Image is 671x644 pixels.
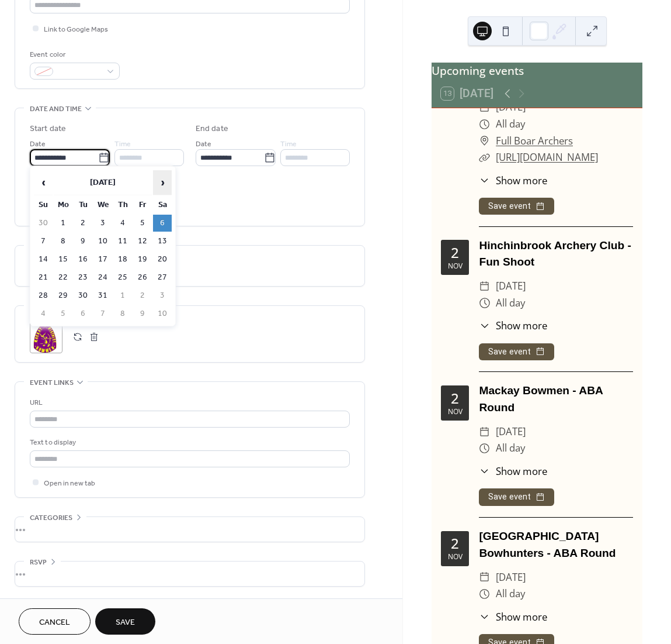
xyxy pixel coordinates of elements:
button: ​Show more [479,318,547,333]
th: Fr [133,197,152,213]
td: 21 [34,269,53,286]
span: All day [496,586,525,602]
button: Cancel [19,608,91,635]
div: ​ [479,278,490,295]
span: Time [114,138,131,150]
span: Save [116,617,135,629]
td: 2 [74,215,92,232]
div: ​ [479,133,490,150]
div: ​ [479,173,490,188]
td: 11 [113,233,132,250]
th: We [93,197,112,213]
div: ​ [479,609,490,624]
td: 26 [133,269,152,286]
div: ​ [479,423,490,440]
td: 16 [74,251,92,268]
td: 12 [133,233,152,250]
div: [GEOGRAPHIC_DATA] Bowhunters - ABA Round [479,528,633,562]
a: Full Boar Archers [496,133,573,150]
td: 19 [133,251,152,268]
td: 3 [93,215,112,232]
td: 23 [74,269,92,286]
div: Hinchinbrook Archery Club - Fun Shoot [479,237,633,271]
td: 17 [93,251,112,268]
div: 2 [451,391,459,405]
td: 5 [54,305,72,322]
span: Event links [30,377,74,389]
div: Upcoming events [432,63,642,80]
td: 28 [34,287,53,304]
div: End date [196,123,228,135]
div: ​ [479,318,490,333]
div: ​ [479,295,490,312]
div: ; [30,321,62,353]
td: 24 [93,269,112,286]
td: 15 [54,251,72,268]
div: URL [30,397,347,409]
span: Date and time [30,103,82,115]
td: 9 [133,305,152,322]
span: Show more [496,173,547,188]
td: 7 [34,233,53,250]
div: ••• [15,562,364,586]
th: Sa [153,197,172,213]
td: 20 [153,251,172,268]
td: 14 [34,251,53,268]
button: ​Show more [479,464,547,478]
span: [DATE] [496,278,526,295]
span: All day [496,116,525,133]
td: 10 [93,233,112,250]
span: Time [280,138,297,150]
td: 8 [113,305,132,322]
div: Text to display [30,436,347,449]
div: Nov [448,408,463,415]
div: 2 [451,536,459,550]
span: Cancel [39,617,70,629]
span: ‹ [34,171,52,194]
button: Save event [479,343,554,361]
th: Tu [74,197,92,213]
div: ​ [479,464,490,478]
a: [URL][DOMAIN_NAME] [496,150,598,164]
th: Su [34,197,53,213]
span: RSVP [30,556,47,569]
span: [DATE] [496,569,526,586]
button: ​Show more [479,173,547,188]
div: ​ [479,586,490,602]
div: ​ [479,569,490,586]
td: 4 [34,305,53,322]
td: 7 [93,305,112,322]
td: 2 [133,287,152,304]
td: 9 [74,233,92,250]
th: [DATE] [54,170,152,195]
div: Event color [30,49,117,61]
span: [DATE] [496,423,526,440]
td: 29 [54,287,72,304]
span: Date [196,138,211,150]
td: 18 [113,251,132,268]
span: Show more [496,318,547,333]
th: Th [113,197,132,213]
div: ​ [479,440,490,457]
span: Open in new tab [44,477,95,490]
td: 6 [153,215,172,232]
button: Save event [479,488,554,506]
td: 1 [113,287,132,304]
td: 6 [74,305,92,322]
span: Show more [496,464,547,478]
td: 4 [113,215,132,232]
span: Date [30,138,46,150]
div: Mackay Bowmen - ABA Round [479,383,633,416]
td: 30 [34,215,53,232]
span: All day [496,295,525,312]
div: Start date [30,123,66,135]
span: Link to Google Maps [44,23,108,36]
td: 3 [153,287,172,304]
div: ​ [479,116,490,133]
button: ​Show more [479,609,547,624]
button: Save [95,608,155,635]
td: 25 [113,269,132,286]
td: 31 [93,287,112,304]
div: ​ [479,149,490,166]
